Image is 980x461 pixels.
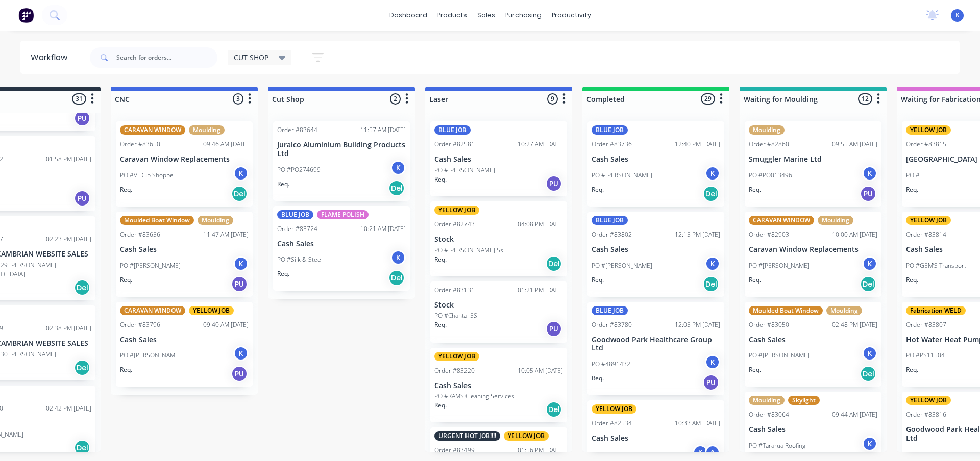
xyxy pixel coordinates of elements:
[74,110,90,126] div: PU
[277,269,289,278] p: Req.
[120,336,249,344] p: Cash Sales
[906,365,918,374] p: Req.
[675,419,720,428] div: 10:33 AM [DATE]
[434,431,500,441] div: URGENT HOT JOB!!!!
[203,230,249,239] div: 11:47 AM [DATE]
[120,351,181,360] p: PO #[PERSON_NAME]
[74,190,90,207] div: PU
[120,320,160,329] div: Order #83796
[860,366,876,382] div: Del
[390,250,406,265] div: K
[705,166,720,181] div: K
[832,320,877,329] div: 02:48 PM [DATE]
[434,220,475,229] div: Order #82743
[231,276,248,292] div: PU
[906,261,966,270] p: PO #GEM’S Transport
[120,275,132,285] p: Req.
[592,374,604,383] p: Req.
[317,210,369,219] div: FLAME POLISH
[46,324,91,333] div: 02:38 PM [DATE]
[749,230,789,239] div: Order #82903
[434,381,563,390] p: Cash Sales
[592,336,720,353] p: Goodwood Park Healthcare Group Ltd
[832,230,877,239] div: 10:00 AM [DATE]
[749,306,823,315] div: Moulded Boat Window
[434,320,447,329] p: Req.
[120,245,249,254] p: Cash Sales
[116,121,253,207] div: CARAVAN WINDOWMouldingOrder #8365009:46 AM [DATE]Caravan Window ReplacementsPO #V-Dub ShoppeKReq.Del
[788,396,820,405] div: Skylight
[231,186,248,202] div: Del
[906,410,946,419] div: Order #83816
[430,201,567,276] div: YELLOW JOBOrder #8274304:08 PM [DATE]StockPO #[PERSON_NAME] 5sReq.Del
[360,125,406,135] div: 11:57 AM [DATE]
[592,171,652,180] p: PO #[PERSON_NAME]
[390,160,406,175] div: K
[749,351,810,360] p: PO #[PERSON_NAME]
[277,240,406,248] p: Cash Sales
[277,224,317,234] div: Order #83724
[500,8,547,23] div: purchasing
[592,216,628,225] div: BLUE JOB
[504,431,549,441] div: YELLOW JOB
[434,175,447,184] p: Req.
[434,206,479,215] div: YELLOW JOB
[430,281,567,343] div: Order #8313101:21 PM [DATE]StockPO #Chantal 5SReq.PU
[434,235,563,244] p: Stock
[116,302,253,387] div: CARAVAN WINDOWYELLOW JOBOrder #8379609:40 AM [DATE]Cash SalesPO #[PERSON_NAME]KReq.PU
[189,306,234,315] div: YELLOW JOB
[518,366,563,375] div: 10:05 AM [DATE]
[860,276,876,292] div: Del
[120,140,160,149] div: Order #83650
[432,8,472,23] div: products
[74,360,90,376] div: Del
[592,245,720,254] p: Cash Sales
[434,366,475,375] div: Order #83220
[592,261,652,270] p: PO #[PERSON_NAME]
[749,365,761,374] p: Req.
[832,140,877,149] div: 09:55 AM [DATE]
[705,445,720,460] div: A
[388,270,405,286] div: Del
[518,140,563,149] div: 10:27 AM [DATE]
[120,185,132,194] p: Req.
[906,450,920,459] p: PO #
[749,441,805,450] p: PO #Tararua Roofing
[675,230,720,239] div: 12:15 PM [DATE]
[203,140,249,149] div: 09:46 AM [DATE]
[434,140,475,149] div: Order #82581
[703,276,719,292] div: Del
[434,352,479,361] div: YELLOW JOB
[749,275,761,285] p: Req.
[592,155,720,164] p: Cash Sales
[592,125,628,135] div: BLUE JOB
[705,256,720,271] div: K
[749,171,792,180] p: PO #PO013496
[906,171,920,180] p: PO #
[434,401,447,410] p: Req.
[749,155,877,164] p: Smuggler Marine Ltd
[745,212,881,297] div: CARAVAN WINDOWMouldingOrder #8290310:00 AM [DATE]Caravan Window ReplacementsPO #[PERSON_NAME]KReq...
[705,354,720,370] div: K
[592,230,632,239] div: Order #83802
[430,348,567,423] div: YELLOW JOBOrder #8322010:05 AM [DATE]Cash SalesPO #RAMS Cleaning ServicesReq.Del
[277,255,323,264] p: PO #Silk & Steel
[826,306,862,315] div: Moulding
[74,440,90,456] div: Del
[587,212,724,297] div: BLUE JOBOrder #8380212:15 PM [DATE]Cash SalesPO #[PERSON_NAME]KReq.Del
[749,425,877,434] p: Cash Sales
[203,320,249,329] div: 09:40 AM [DATE]
[547,8,596,23] div: productivity
[592,306,628,315] div: BLUE JOB
[749,396,785,405] div: Moulding
[120,261,181,270] p: PO #[PERSON_NAME]
[434,155,563,164] p: Cash Sales
[592,140,632,149] div: Order #83736
[233,346,249,361] div: K
[906,306,966,315] div: Fabrication WELD
[277,165,321,174] p: PO #PO274699
[818,216,853,225] div: Moulding
[18,8,34,23] img: Factory
[434,286,475,295] div: Order #83131
[592,360,630,369] p: PO #4891432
